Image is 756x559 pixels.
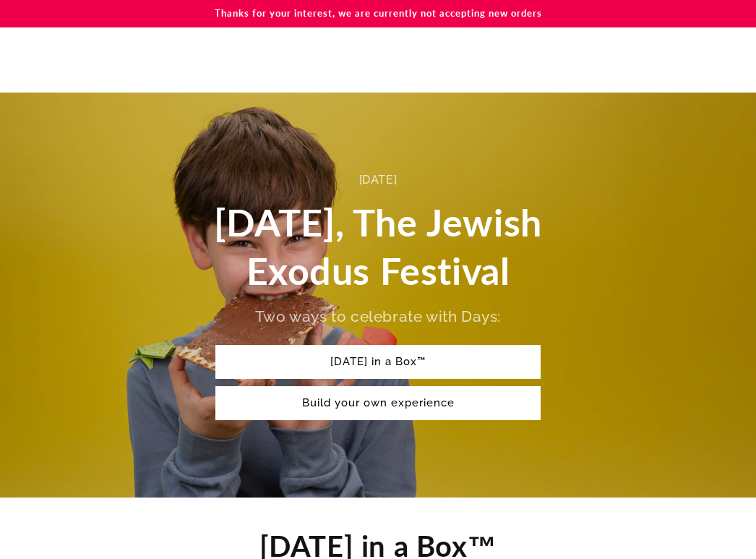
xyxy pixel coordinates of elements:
a: [DATE] in a Box™ [215,345,541,379]
span: Two ways to celebrate with Days: [255,307,501,325]
a: Build your own experience [215,386,541,420]
span: [DATE], The Jewish Exodus Festival [214,200,542,294]
div: [DATE] [158,170,598,191]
